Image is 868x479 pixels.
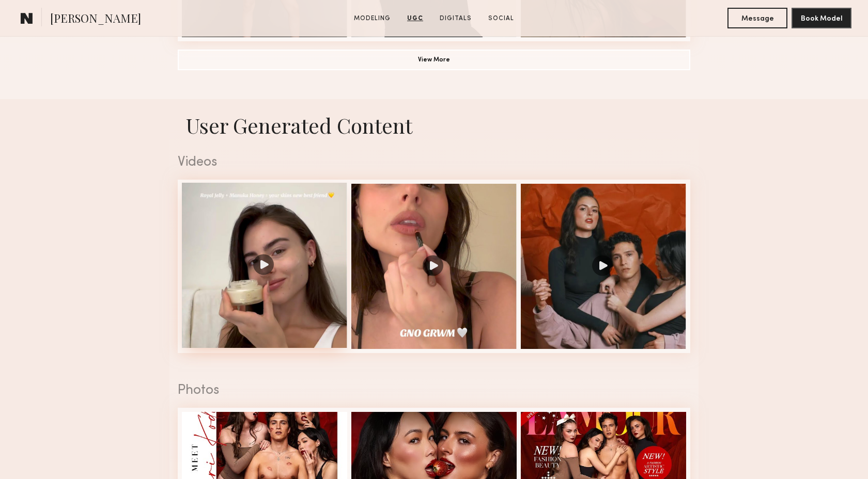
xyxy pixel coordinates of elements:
a: Social [484,14,518,23]
a: Digitals [436,14,476,23]
span: [PERSON_NAME] [50,10,141,28]
button: View More [178,50,690,70]
a: UGC [403,14,427,23]
div: Videos [178,156,690,169]
a: Modeling [350,14,395,23]
h1: User Generated Content [169,111,699,139]
div: Photos [178,384,690,397]
button: Message [727,8,787,28]
button: Book Model [792,8,851,28]
a: Book Model [792,13,851,22]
